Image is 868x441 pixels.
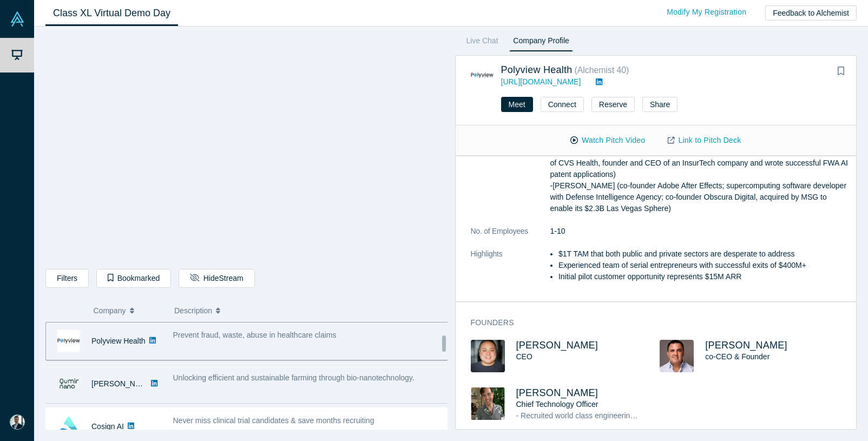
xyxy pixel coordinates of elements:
[471,387,505,420] img: Greg Deocampo's Profile Image
[57,330,80,352] img: Polyview Health's Logo
[173,373,415,382] span: Unlocking efficient and sustainable farming through bio-nanotechnology.
[471,248,550,294] dt: Highlights
[174,299,212,322] span: Description
[642,97,678,112] button: Share
[91,379,154,388] a: [PERSON_NAME]
[45,1,178,26] a: Class XL Virtual Demo Day
[656,131,752,150] a: Link to Pitch Deck
[516,387,599,398] a: [PERSON_NAME]
[516,400,599,409] span: Chief Technology Officer
[471,64,494,87] img: Polyview Health's Logo
[173,331,337,339] span: Prevent fraud, waste, abuse in healthcare claims
[501,97,533,112] button: Meet
[471,340,505,372] img: Jason Hwang's Profile Image
[660,340,694,372] img: Dimitri Arges's Profile Image
[765,5,857,21] button: Feedback to Alchemist
[550,226,850,237] dd: 1-10
[46,35,447,261] iframe: Alchemist Class XL Demo Day: Vault
[10,11,25,27] img: Alchemist Vault Logo
[471,226,550,248] dt: No. of Employees
[559,131,656,150] button: Watch Pitch Video
[516,352,532,361] span: CEO
[463,34,502,51] a: Live Chat
[173,416,374,425] span: Never miss clinical trial candidates & save months recruiting
[471,112,550,226] dt: Team Description
[94,299,163,322] button: Company
[501,64,573,75] a: Polyview Health
[57,415,80,438] img: Cosign AI's Logo
[45,269,89,288] button: Filters
[705,340,787,351] a: [PERSON_NAME]
[96,269,171,288] button: Bookmarked
[705,352,770,361] span: co-CEO & Founder
[558,260,849,271] li: Experienced team of serial entrepreneurs with successful exits of $400M+
[509,34,573,51] a: Company Profile
[550,112,850,214] p: -[PERSON_NAME] (Harvard MBA, [PERSON_NAME] MD; author of The Innovator's Prescription with [PERSO...
[91,422,124,431] a: Cosign AI
[94,299,126,322] span: Company
[655,3,758,22] a: Modify My Registration
[558,271,849,282] li: Initial pilot customer opportunity represents $15M ARR
[541,97,584,112] button: Connect
[833,64,849,79] button: Bookmark
[501,77,581,86] a: [URL][DOMAIN_NAME]
[174,299,440,322] button: Description
[179,269,254,288] button: HideStream
[10,414,25,430] img: Papi Menon's Account
[516,340,599,351] a: [PERSON_NAME]
[591,97,635,112] button: Reserve
[575,65,629,75] small: ( Alchemist 40 )
[558,248,849,260] li: $1T TAM that both public and private sectors are desperate to address
[91,337,146,345] a: Polyview Health
[471,317,834,328] h3: Founders
[57,372,80,395] img: Qumir Nano's Logo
